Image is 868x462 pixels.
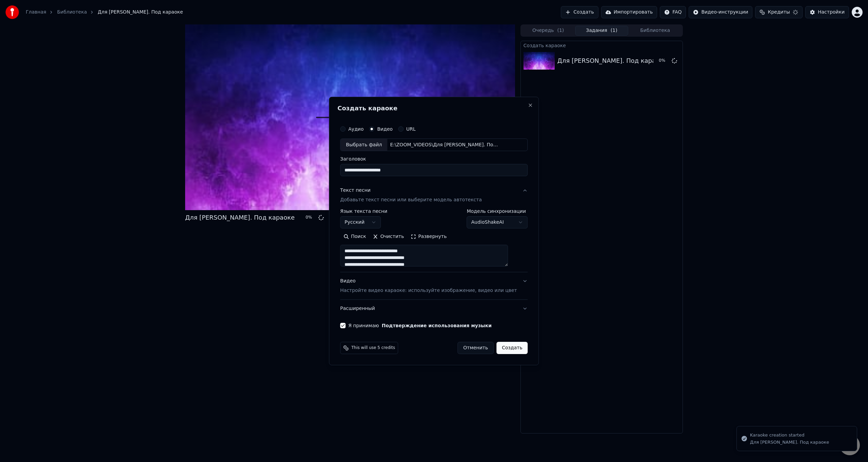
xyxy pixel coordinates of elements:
[337,105,530,111] h2: Создать караоке
[340,182,528,209] button: Текст песниДобавьте текст песни или выберите модель автотекста
[340,273,528,300] button: ВидеоНастройте видео караоке: используйте изображение, видео или цвет
[340,139,387,151] div: Выбрать файл
[387,142,502,148] div: E:\ZOOM_VIDEOS\Для [PERSON_NAME]. Под караоке.mp4
[370,232,408,242] button: Очистить
[340,209,528,272] div: Текст песниДобавьте текст песни или выберите модель автотекста
[382,323,492,328] button: Я принимаю
[457,342,494,354] button: Отменить
[351,345,395,351] span: This will use 5 credits
[340,278,517,294] div: Видео
[340,197,482,204] p: Добавьте текст песни или выберите модель автотекста
[340,209,387,214] label: Язык текста песни
[348,323,492,328] label: Я принимаю
[340,287,517,294] p: Настройте видео караоке: используйте изображение, видео или цвет
[467,209,528,214] label: Модель синхронизации
[496,342,528,354] button: Создать
[340,157,528,162] label: Заголовок
[348,127,363,131] label: Аудио
[377,127,393,131] label: Видео
[340,232,369,242] button: Поиск
[340,187,371,194] div: Текст песни
[340,300,528,317] button: Расширенный
[406,127,416,131] label: URL
[407,232,450,242] button: Развернуть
